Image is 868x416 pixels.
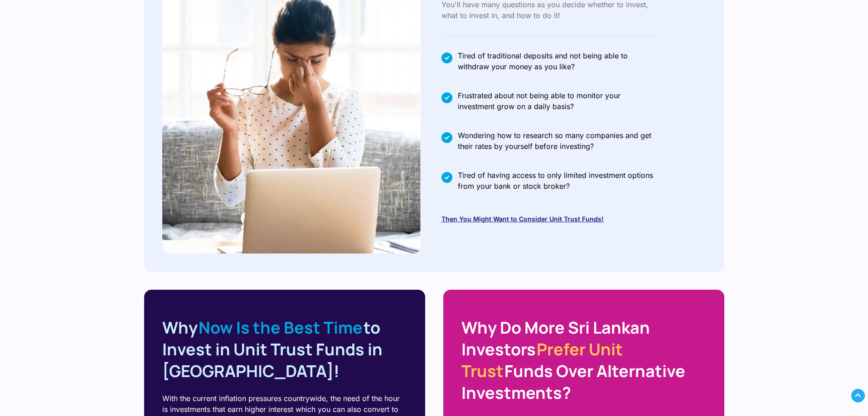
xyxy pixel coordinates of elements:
[458,130,659,152] div: Wondering how to research so many companies and get their rates by yourself before investing?
[458,50,659,72] div: Tired of traditional deposits and not being able to withdraw your money as you like?
[461,338,623,382] span: Prefer Unit Trust
[441,215,604,223] a: Then You Might Want to Consider Unit Trust Funds!
[162,317,407,382] h3: Why to Invest in Unit Trust Funds in [GEOGRAPHIC_DATA]!
[461,317,706,404] h3: Why Do More Sri Lankan Investors Funds Over Alternative Investments?
[458,170,659,191] div: Tired of having access to only limited investment options from your bank or stock broker?
[198,316,364,339] span: Now Is the Best Time
[458,90,659,112] div: Frustrated about not being able to monitor your investment grow on a daily basis?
